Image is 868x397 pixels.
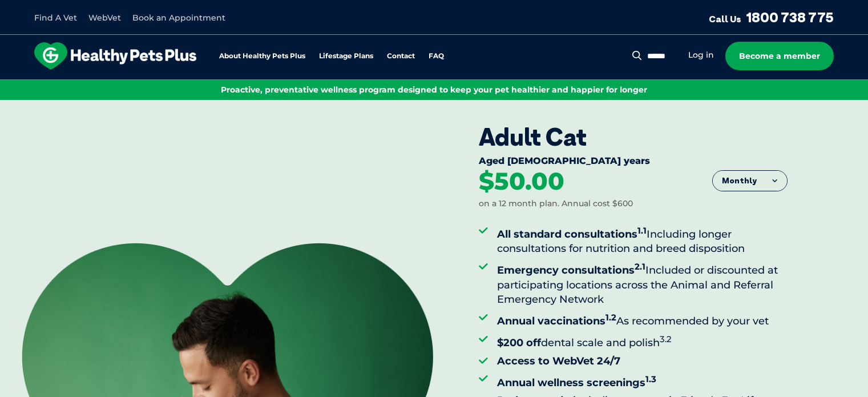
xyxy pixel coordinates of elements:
[688,50,714,61] a: Log in
[725,42,834,70] a: Become a member
[497,264,645,276] strong: Emergency consultations
[709,9,834,26] a: Call Us1800 738 775
[497,332,788,350] li: dental scale and polish
[429,53,444,60] a: FAQ
[497,355,620,367] strong: Access to WebVet 24/7
[479,123,788,151] div: Adult Cat
[709,13,741,25] span: Call Us
[497,376,656,389] strong: Annual wellness screenings
[605,312,616,323] sup: 1.2
[219,53,305,60] a: About Healthy Pets Plus
[34,42,196,70] img: hpp-logo
[635,261,645,272] sup: 2.1
[221,85,647,95] span: Proactive, preventative wellness program designed to keep your pet healthier and happier for longer
[479,198,633,210] div: on a 12 month plan. Annual cost $600
[319,53,373,60] a: Lifestage Plans
[387,53,415,60] a: Contact
[497,315,616,327] strong: Annual vaccinations
[637,225,647,236] sup: 1.1
[497,259,788,307] li: Included or discounted at participating locations across the Animal and Referral Emergency Network
[497,228,647,240] strong: All standard consultations
[88,13,121,23] a: WebVet
[497,310,788,328] li: As recommended by your vet
[497,223,788,256] li: Including longer consultations for nutrition and breed disposition
[479,169,564,194] div: $50.00
[132,13,225,23] a: Book an Appointment
[713,171,787,191] button: Monthly
[479,155,788,169] div: Aged [DEMOGRAPHIC_DATA] years
[645,374,656,384] sup: 1.3
[497,336,541,349] strong: $200 off
[660,334,672,344] sup: 3.2
[34,13,77,23] a: Find A Vet
[630,50,644,61] button: Search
